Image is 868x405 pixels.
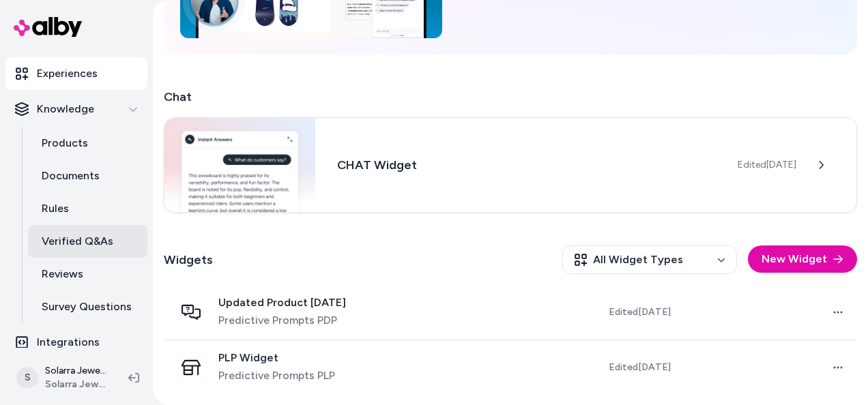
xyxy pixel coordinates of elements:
span: PLP Widget [218,351,335,365]
a: Verified Q&As [28,225,147,258]
a: Chat widgetCHAT WidgetEdited[DATE] [164,117,857,213]
p: Knowledge [37,101,94,117]
p: Verified Q&As [42,233,113,250]
a: Experiences [5,57,147,90]
a: Products [28,127,147,160]
span: Edited [DATE] [738,158,796,172]
span: Predictive Prompts PLP [218,367,335,384]
h3: CHAT Widget [337,155,716,175]
p: Reviews [42,266,83,282]
a: Integrations [5,326,147,359]
a: Survey Questions [28,290,147,323]
p: Rules [42,200,69,217]
span: Solarra Jewelry [45,378,106,391]
a: Documents [28,160,147,192]
img: alby Logo [14,17,82,37]
p: Products [42,135,88,151]
span: Edited [DATE] [609,361,671,374]
button: New Widget [748,245,857,273]
span: Edited [DATE] [609,305,671,319]
p: Survey Questions [42,299,132,315]
img: Chat widget [164,118,315,212]
h2: Widgets [164,250,213,269]
a: Rules [28,192,147,225]
p: Solarra Jewelry Shopify [45,364,106,378]
button: All Widget Types [562,245,737,274]
a: Reviews [28,258,147,290]
button: Knowledge [5,93,147,125]
p: Integrations [37,334,100,350]
h2: Chat [164,87,857,106]
p: Documents [42,168,100,184]
span: S [16,367,38,389]
p: Experiences [37,65,98,82]
span: Predictive Prompts PDP [218,312,346,329]
span: Updated Product [DATE] [218,296,346,310]
button: SSolarra Jewelry ShopifySolarra Jewelry [8,356,117,400]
